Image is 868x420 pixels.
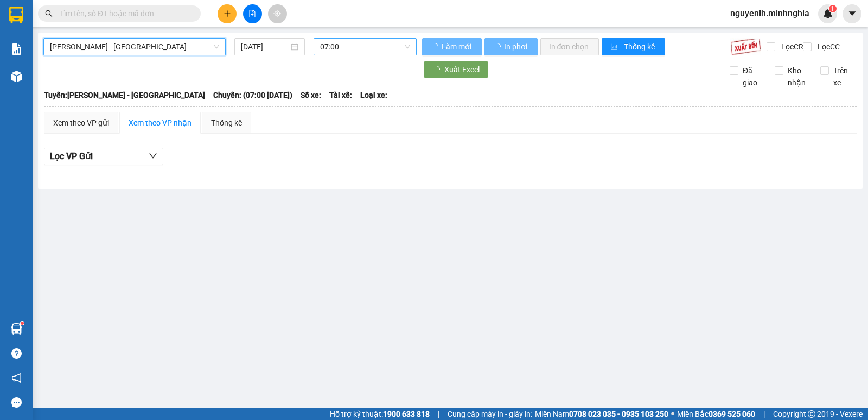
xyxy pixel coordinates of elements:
span: notification [11,373,22,383]
span: In phơi [504,41,529,53]
span: Trên xe [829,65,857,89]
span: Hỗ trợ kỹ thuật: [330,408,430,420]
button: Làm mới [422,38,482,55]
span: | [438,408,439,420]
span: Đã giao [738,65,767,89]
span: Số xe: [301,89,321,101]
span: Miền Bắc [677,408,755,420]
div: Xem theo VP nhận [129,117,192,129]
img: solution-icon [11,43,22,55]
button: In phơi [484,38,538,55]
img: 9k= [730,38,761,55]
button: In đơn chọn [540,38,599,55]
span: aim [273,10,281,17]
span: bar-chart [610,43,620,52]
span: loading [431,43,440,51]
span: Phan Rí - Sài Gòn [50,39,219,55]
button: aim [268,4,287,23]
button: plus [218,4,237,23]
input: 12/10/2025 [241,41,289,53]
span: down [149,152,157,160]
span: Thống kê [624,41,656,53]
span: Kho nhận [783,65,812,89]
sup: 1 [21,322,24,325]
sup: 1 [829,5,837,12]
span: 07:00 [320,39,410,55]
span: Lọc CR [777,41,805,53]
span: 1 [831,5,834,12]
span: file-add [248,10,256,17]
span: question-circle [11,348,22,359]
span: Tài xế: [329,89,352,101]
span: Loại xe: [360,89,387,101]
button: caret-down [843,4,861,23]
span: Lọc VP Gửi [50,149,93,163]
span: loading [493,43,502,51]
span: message [11,397,22,408]
img: icon-new-feature [823,9,833,18]
span: | [763,408,765,420]
button: Xuất Excel [424,61,488,78]
strong: 1900 633 818 [383,410,430,418]
b: Tuyến: [PERSON_NAME] - [GEOGRAPHIC_DATA] [44,91,205,99]
img: warehouse-icon [11,71,22,82]
div: Thống kê [211,117,242,129]
button: Lọc VP Gửi [44,148,163,165]
span: ⚪️ [671,412,674,416]
strong: 0369 525 060 [709,410,755,418]
span: caret-down [847,9,857,18]
span: Lọc CC [813,41,841,53]
span: search [45,10,53,17]
span: plus [224,10,231,17]
button: file-add [243,4,262,23]
span: copyright [808,410,815,418]
span: nguyenlh.minhnghia [722,7,818,20]
button: bar-chartThống kê [602,38,665,55]
img: logo-vxr [9,7,23,23]
span: Cung cấp máy in - giấy in: [448,408,532,420]
span: Làm mới [442,41,473,53]
img: warehouse-icon [11,323,22,335]
div: Xem theo VP gửi [53,117,109,129]
strong: 0708 023 035 - 0935 103 250 [569,410,668,418]
span: Miền Nam [535,408,668,420]
input: Tìm tên, số ĐT hoặc mã đơn [60,8,188,20]
span: Chuyến: (07:00 [DATE]) [213,89,292,101]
